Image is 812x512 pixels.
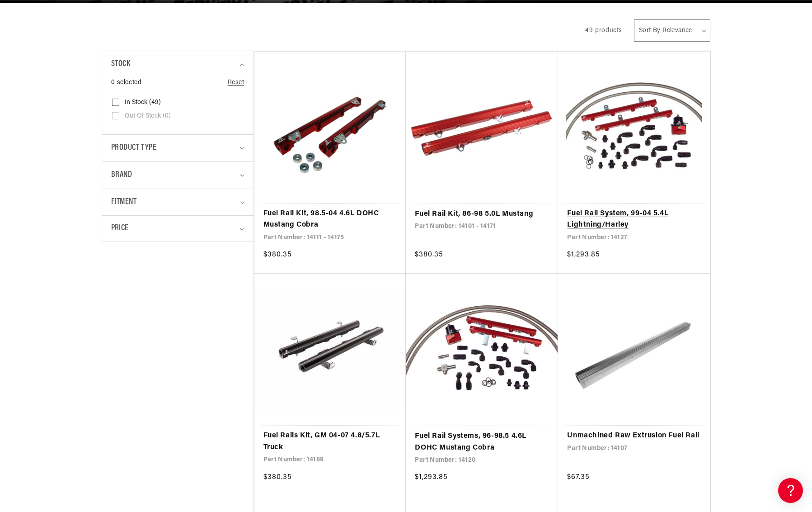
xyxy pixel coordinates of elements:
span: Stock [111,58,131,71]
span: Product type [111,142,157,155]
a: Fuel Rail Kit, 86-98 5.0L Mustang [415,209,549,220]
a: Fuel Rails Kit, GM 04-07 4.8/5.7L Truck [263,430,397,453]
summary: Price [111,216,244,242]
a: 340 Stealth Fuel Pumps [9,171,172,185]
button: Contact Us [9,242,172,258]
a: Fuel Rail System, 99-04 5.4L Lightning/Harley [567,208,701,231]
a: POWERED BY ENCHANT [124,261,174,269]
span: Out of stock (0) [125,112,171,120]
a: Getting Started [9,77,172,91]
a: Brushless Fuel Pumps [9,185,172,199]
a: Fuel Rail Kit, 98.5-04 4.6L DOHC Mustang Cobra [263,208,397,231]
summary: Fitment (0 selected) [111,189,244,216]
a: Reset [228,78,244,88]
span: 0 selected [111,78,142,88]
span: Fitment [111,196,137,209]
span: In stock (49) [125,99,161,107]
a: Unmachined Raw Extrusion Fuel Rail [567,430,701,442]
a: Fuel Rail Systems, 96-98.5 4.6L DOHC Mustang Cobra [415,431,549,454]
a: Carbureted Fuel Pumps [9,128,172,142]
span: 49 products [585,27,622,34]
summary: Brand (0 selected) [111,162,244,189]
div: General [9,63,172,71]
a: EFI Regulators [9,114,172,128]
a: EFI Fuel Pumps [9,156,172,171]
summary: Product type (0 selected) [111,135,244,161]
summary: Stock (0 selected) [111,51,244,78]
div: Frequently Asked Questions [9,100,172,109]
span: Brand [111,169,132,182]
a: Carbureted Regulators [9,142,172,156]
span: Price [111,223,129,235]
